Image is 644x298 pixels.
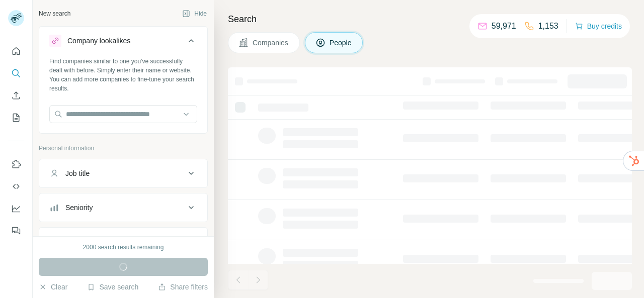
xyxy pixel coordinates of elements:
[83,243,164,252] div: 2000 search results remaining
[39,144,208,153] p: Personal information
[175,6,214,21] button: Hide
[253,38,289,48] span: Companies
[8,86,24,105] button: Enrich CSV
[330,38,353,48] span: People
[39,282,67,292] button: Clear
[39,195,207,220] button: Seniority
[67,36,130,46] div: Company lookalikes
[8,222,24,240] button: Feedback
[8,109,24,127] button: My lists
[8,200,24,218] button: Dashboard
[65,168,90,178] div: Job title
[87,282,138,292] button: Save search
[538,20,558,32] p: 1,153
[575,19,622,33] button: Buy credits
[8,177,24,195] button: Use Surfe API
[8,155,24,173] button: Use Surfe on LinkedIn
[39,9,70,18] div: New search
[492,20,516,32] p: 59,971
[228,12,632,26] h4: Search
[39,161,207,185] button: Job title
[8,42,24,60] button: Quick start
[65,203,93,213] div: Seniority
[39,230,207,254] button: Department1
[39,29,207,57] button: Company lookalikes
[158,282,208,292] button: Share filters
[49,57,197,93] div: Find companies similar to one you've successfully dealt with before. Simply enter their name or w...
[8,64,24,82] button: Search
